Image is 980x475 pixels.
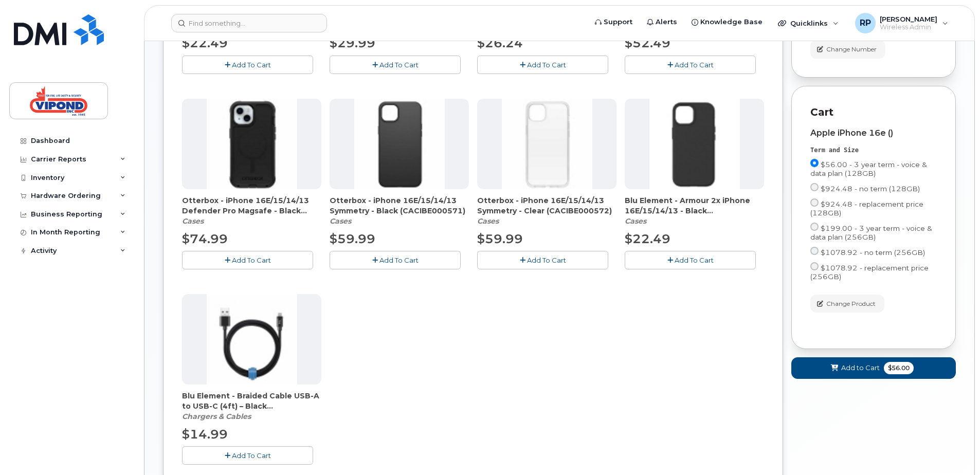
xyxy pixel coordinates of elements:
[810,160,927,177] span: $56.00 - 3 year term - voice & data plan (128GB)
[379,256,419,264] span: Add To Cart
[182,56,313,74] button: Add To Cart
[527,61,566,69] span: Add To Cart
[684,12,770,32] a: Knowledge Base
[810,264,929,281] span: $1078.92 - replacement price (256GB)
[656,17,677,27] span: Alerts
[232,61,271,69] span: Add To Cart
[810,198,819,207] input: $924.48 - replacement price (128GB)
[182,412,251,421] em: Chargers & Cables
[826,45,877,54] span: Change Number
[330,251,461,269] button: Add To Cart
[810,223,819,231] input: $199.00 - 3 year term - voice & data plan (256GB)
[182,391,321,422] div: Blu Element - Braided Cable USB-A to USB-C (4ft) – Black (CAMIPZ000176)
[880,15,937,23] span: [PERSON_NAME]
[625,56,756,74] button: Add To Cart
[790,19,828,27] span: Quicklinks
[588,12,640,32] a: Support
[625,195,764,226] div: Blu Element - Armour 2x iPhone 16E/15/14/13 - Black (CACIBE000568)
[232,256,271,264] span: Add To Cart
[477,35,523,50] span: $26.24
[182,35,228,50] span: $22.49
[810,247,819,255] input: $1078.92 - no term (256GB)
[649,99,740,189] img: accessory36919.JPG
[826,299,876,308] span: Change Product
[675,61,714,69] span: Add To Cart
[625,195,764,216] span: Blu Element - Armour 2x iPhone 16E/15/14/13 - Black (CACIBE000568)
[604,17,632,27] span: Support
[791,357,956,378] button: Add to Cart $56.00
[810,183,819,191] input: $924.48 - no term (128GB)
[810,224,932,241] span: $199.00 - 3 year term - voice & data plan (256GB)
[182,216,204,226] em: Cases
[821,185,920,193] span: $924.48 - no term (128GB)
[810,159,819,167] input: $56.00 - 3 year term - voice & data plan (128GB)
[182,195,321,216] span: Otterbox - iPhone 16E/15/14/13 Defender Pro Magsafe - Black (CACIBE000659)
[207,294,297,385] img: accessory36348.JPG
[625,216,646,226] em: Cases
[771,13,846,33] div: Quicklinks
[182,391,321,411] span: Blu Element - Braided Cable USB-A to USB-C (4ft) – Black (CAMIPZ000176)
[810,129,937,138] div: Apple iPhone 16e ()
[502,99,592,189] img: accessory36846.JPG
[700,17,763,27] span: Knowledge Base
[848,13,955,33] div: Richard Parent
[171,14,327,32] input: Find something...
[182,427,228,442] span: $14.99
[810,200,923,217] span: $924.48 - replacement price (128GB)
[640,12,684,32] a: Alerts
[821,248,925,257] span: $1078.92 - no term (256GB)
[477,231,523,246] span: $59.99
[810,105,937,120] p: Cart
[675,256,714,264] span: Add To Cart
[182,446,313,464] button: Add To Cart
[354,99,445,189] img: accessory36845.JPG
[182,195,321,226] div: Otterbox - iPhone 16E/15/14/13 Defender Pro Magsafe - Black (CACIBE000659)
[182,231,228,246] span: $74.99
[379,61,419,69] span: Add To Cart
[330,35,375,50] span: $29.99
[860,17,871,29] span: RP
[207,99,297,189] img: accessory36844.JPG
[625,251,756,269] button: Add To Cart
[810,40,885,58] button: Change Number
[477,195,616,226] div: Otterbox - iPhone 16E/15/14/13 Symmetry - Clear (CACIBE000572)
[841,363,880,373] span: Add to Cart
[330,231,375,246] span: $59.99
[477,216,499,226] em: Cases
[330,195,469,216] span: Otterbox - iPhone 16E/15/14/13 Symmetry - Black (CACIBE000571)
[625,35,670,50] span: $52.49
[810,146,937,155] div: Term and Size
[477,56,608,74] button: Add To Cart
[527,256,566,264] span: Add To Cart
[880,23,937,31] span: Wireless Admin
[232,451,271,460] span: Add To Cart
[477,195,616,216] span: Otterbox - iPhone 16E/15/14/13 Symmetry - Clear (CACIBE000572)
[884,362,914,374] span: $56.00
[330,216,351,226] em: Cases
[810,295,884,313] button: Change Product
[182,251,313,269] button: Add To Cart
[477,251,608,269] button: Add To Cart
[810,262,819,270] input: $1078.92 - replacement price (256GB)
[625,231,670,246] span: $22.49
[330,56,461,74] button: Add To Cart
[330,195,469,226] div: Otterbox - iPhone 16E/15/14/13 Symmetry - Black (CACIBE000571)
